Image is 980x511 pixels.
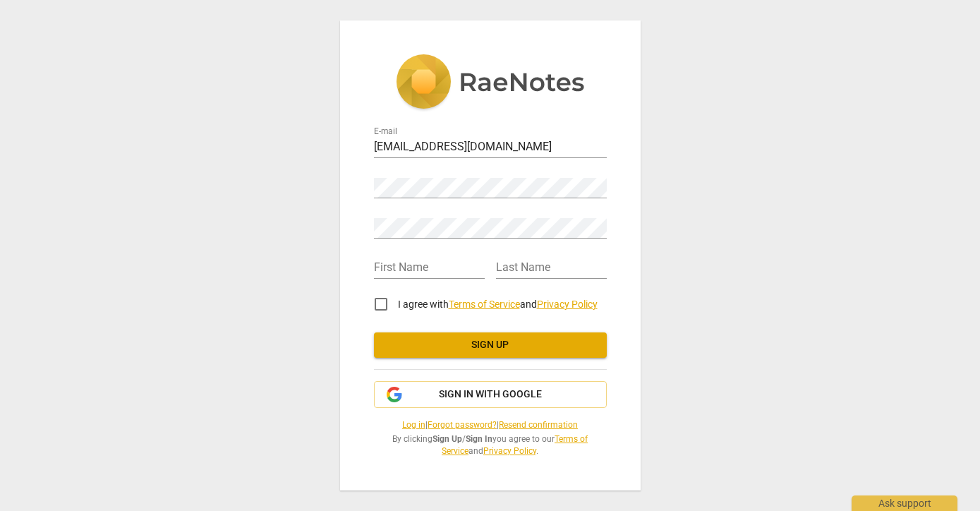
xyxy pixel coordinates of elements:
a: Forgot password? [428,420,497,430]
span: Sign in with Google [439,387,542,402]
a: Terms of Service [442,434,588,456]
img: 5ac2273c67554f335776073100b6d88f.svg [396,54,585,112]
a: Privacy Policy [483,446,536,456]
button: Sign up [374,332,607,358]
b: Sign Up [432,434,462,444]
span: | | [374,419,607,431]
b: Sign In [466,434,492,444]
label: E-mail [374,128,397,136]
span: I agree with and [398,299,598,310]
a: Log in [402,420,425,430]
div: Ask support [852,495,957,511]
span: By clicking / you agree to our and . [374,433,607,457]
span: Sign up [385,338,595,352]
a: Terms of Service [449,299,520,310]
button: Sign in with Google [374,381,607,408]
a: Resend confirmation [499,420,578,430]
a: Privacy Policy [537,299,598,310]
